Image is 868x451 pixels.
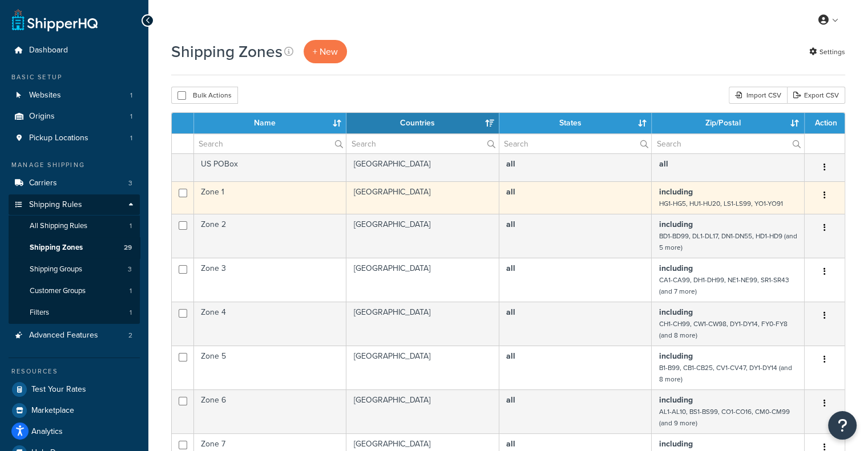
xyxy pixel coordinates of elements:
a: Export CSV [787,87,845,104]
span: Dashboard [29,46,68,55]
td: Zone 5 [194,346,346,389]
span: Carriers [29,178,57,188]
span: All Shipping Rules [30,221,87,231]
div: Import CSV [729,87,787,104]
a: Customer Groups 1 [9,281,140,302]
span: Shipping Zones [30,243,83,253]
a: Dashboard [9,40,140,61]
span: 1 [130,133,132,143]
b: including [659,218,692,230]
span: Origins [29,112,55,121]
b: including [659,438,692,450]
li: Pickup Locations [9,128,140,149]
td: [GEOGRAPHIC_DATA] [346,346,499,389]
td: Zone 1 [194,181,346,214]
a: Shipping Rules [9,194,140,216]
a: All Shipping Rules 1 [9,216,140,237]
span: Shipping Rules [29,200,82,210]
span: 1 [130,91,132,100]
b: all [506,186,515,198]
a: Carriers 3 [9,173,140,194]
a: Analytics [9,421,140,442]
th: Name: activate to sort column ascending [194,113,346,133]
a: Test Your Rates [9,379,140,400]
a: Shipping Zones 29 [9,237,140,258]
a: Settings [809,44,845,60]
td: [GEOGRAPHIC_DATA] [346,302,499,346]
span: Pickup Locations [29,133,88,143]
b: including [659,394,692,406]
a: Origins 1 [9,106,140,127]
td: US POBox [194,153,346,181]
li: Filters [9,302,140,323]
span: 3 [128,178,132,188]
span: Customer Groups [30,286,86,296]
input: Search [194,134,346,153]
button: Open Resource Center [828,411,857,440]
td: [GEOGRAPHIC_DATA] [346,389,499,433]
input: Search [346,134,499,153]
a: Marketplace [9,400,140,421]
li: All Shipping Rules [9,216,140,237]
small: CA1-CA99, DH1-DH99, NE1-NE99, SR1-SR43 (and 7 more) [659,275,789,296]
th: States: activate to sort column ascending [499,113,652,133]
span: Shipping Groups [30,265,82,274]
li: Carriers [9,173,140,194]
h1: Shipping Zones [171,40,282,63]
b: all [506,218,515,230]
li: Shipping Groups [9,259,140,280]
span: Marketplace [31,406,74,416]
span: 3 [128,265,132,274]
td: Zone 3 [194,258,346,302]
li: Advanced Features [9,325,140,346]
th: Countries: activate to sort column ascending [346,113,499,133]
span: 1 [130,112,132,121]
b: all [506,438,515,450]
td: [GEOGRAPHIC_DATA] [346,258,499,302]
td: Zone 2 [194,214,346,258]
div: Basic Setup [9,72,140,82]
td: [GEOGRAPHIC_DATA] [346,153,499,181]
td: Zone 4 [194,302,346,346]
small: B1-B99, CB1-CB25, CV1-CV47, DY1-DY14 (and 8 more) [659,363,792,384]
span: Websites [29,91,61,100]
b: all [506,158,515,170]
a: Advanced Features 2 [9,325,140,346]
b: including [659,350,692,362]
span: 2 [128,331,132,340]
b: including [659,186,692,198]
li: Customer Groups [9,281,140,302]
b: all [659,158,668,170]
div: Resources [9,367,140,376]
li: Origins [9,106,140,127]
a: ShipperHQ Home [12,9,98,31]
span: Analytics [31,427,63,437]
b: all [506,306,515,318]
span: 1 [130,221,132,231]
li: Websites [9,85,140,106]
input: Search [652,134,804,153]
a: Pickup Locations 1 [9,128,140,149]
span: 1 [130,286,132,296]
b: including [659,262,692,274]
b: all [506,350,515,362]
span: Filters [30,308,49,318]
a: + New [304,40,347,63]
a: Websites 1 [9,85,140,106]
th: Action [805,113,845,133]
small: HG1-HG5, HU1-HU20, LS1-LS99, YO1-YO91 [659,198,782,209]
small: BD1-BD99, DL1-DL17, DN1-DN55, HD1-HD9 (and 5 more) [659,231,797,253]
th: Zip/Postal: activate to sort column ascending [652,113,805,133]
li: Shipping Rules [9,194,140,324]
b: all [506,394,515,406]
td: Zone 6 [194,389,346,433]
td: [GEOGRAPHIC_DATA] [346,181,499,214]
span: Test Your Rates [31,385,86,395]
a: Shipping Groups 3 [9,259,140,280]
b: all [506,262,515,274]
td: [GEOGRAPHIC_DATA] [346,214,499,258]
